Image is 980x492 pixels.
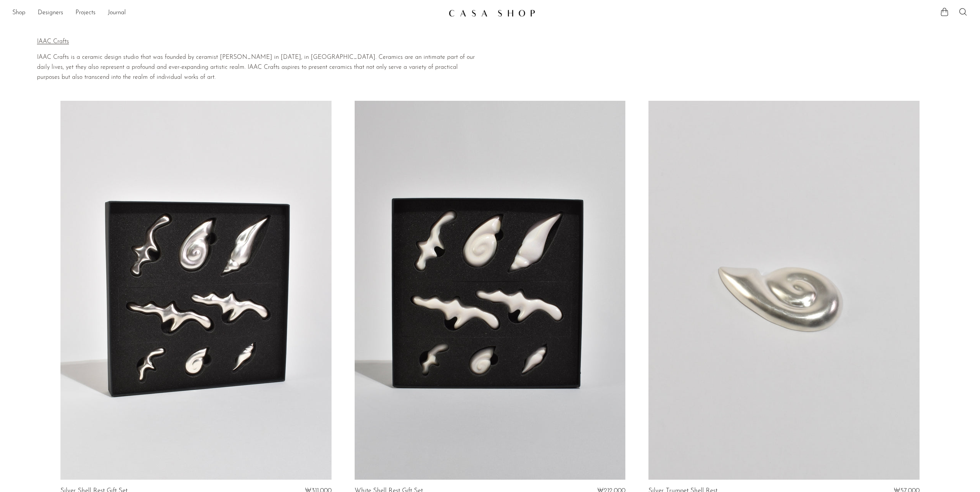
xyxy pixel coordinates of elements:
p: IAAC Crafts [37,37,478,47]
a: Projects [75,8,95,18]
p: IAAC Crafts is a ceramic design studio that was founded by ceramist [PERSON_NAME] in [DATE], in [... [37,53,478,82]
a: Designers [38,8,63,18]
ul: NEW HEADER MENU [12,7,442,20]
nav: Desktop navigation [12,7,442,20]
a: Shop [12,8,25,18]
a: Journal [108,8,126,18]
